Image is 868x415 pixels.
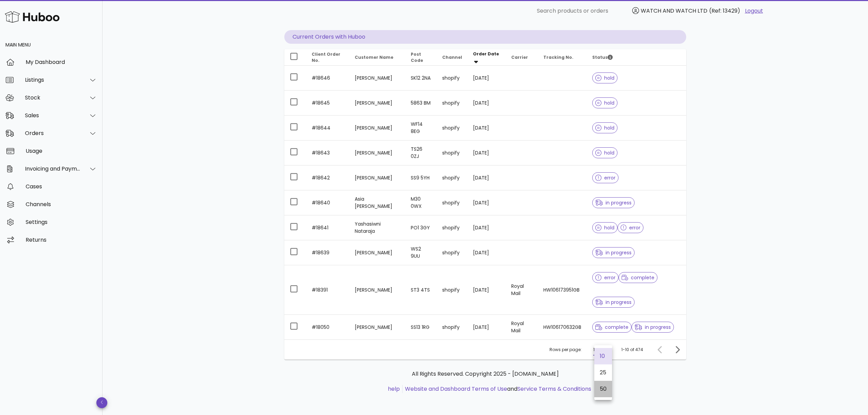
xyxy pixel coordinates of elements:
[437,140,467,165] td: shopify
[467,116,506,140] td: [DATE]
[595,200,632,205] span: in progress
[473,51,499,57] span: Order Date
[467,190,506,215] td: [DATE]
[621,225,641,230] span: error
[5,10,59,24] img: Huboo Logo
[595,250,632,255] span: in progress
[550,340,608,360] div: Rows per page:
[595,300,632,305] span: in progress
[587,49,686,66] th: Status
[405,116,436,140] td: WF14 8EG
[26,201,97,207] div: Channels
[405,215,436,240] td: PO1 3GY
[506,315,538,339] td: Royal Mail
[306,215,349,240] td: #18641
[437,240,467,265] td: shopify
[306,49,349,66] th: Client Order No.
[467,91,506,116] td: [DATE]
[467,265,506,315] td: [DATE]
[538,265,587,315] td: HW106173951GB
[284,30,686,44] p: Current Orders with Huboo
[25,94,81,101] div: Stock
[595,175,615,180] span: error
[306,66,349,91] td: #18646
[506,49,538,66] th: Carrier
[306,91,349,116] td: #18645
[517,385,591,393] a: Service Terms & Conditions
[349,215,406,240] td: Yashasiwni Nataraja
[621,347,643,353] div: 1-10 of 474
[25,165,81,172] div: Invoicing and Payments
[405,91,436,116] td: 5863 BM
[405,49,436,66] th: Post Code
[511,54,528,60] span: Carrier
[388,385,400,393] a: help
[641,7,707,15] span: WATCH AND WATCH LTD
[437,49,467,66] th: Channel
[349,265,406,315] td: [PERSON_NAME]
[349,190,406,215] td: Asia [PERSON_NAME]
[25,77,81,83] div: Listings
[467,215,506,240] td: [DATE]
[349,315,406,339] td: [PERSON_NAME]
[349,165,406,190] td: [PERSON_NAME]
[437,215,467,240] td: shopify
[25,130,81,136] div: Orders
[405,66,436,91] td: SK12 2NA
[405,140,436,165] td: TS26 0ZJ
[595,125,614,130] span: hold
[595,76,614,80] span: hold
[437,116,467,140] td: shopify
[405,165,436,190] td: SS9 5YH
[437,165,467,190] td: shopify
[467,49,506,66] th: Order Date: Sorted descending. Activate to remove sorting.
[600,386,607,392] div: 50
[349,140,406,165] td: [PERSON_NAME]
[306,140,349,165] td: #18643
[25,112,81,119] div: Sales
[595,101,614,105] span: hold
[411,51,423,63] span: Post Code
[467,66,506,91] td: [DATE]
[290,370,681,378] p: All Rights Reserved. Copyright 2025 - [DOMAIN_NAME]
[622,275,655,280] span: complete
[355,54,393,60] span: Customer Name
[306,116,349,140] td: #18644
[538,49,587,66] th: Tracking No.
[405,385,507,393] a: Website and Dashboard Terms of Use
[306,190,349,215] td: #18640
[306,165,349,190] td: #18642
[405,240,436,265] td: WS2 9UU
[595,225,614,230] span: hold
[543,54,573,60] span: Tracking No.
[595,150,614,155] span: hold
[592,54,613,60] span: Status
[437,190,467,215] td: shopify
[349,240,406,265] td: [PERSON_NAME]
[467,165,506,190] td: [DATE]
[306,240,349,265] td: #18639
[671,344,683,356] button: Next page
[405,265,436,315] td: ST3 4TS
[306,265,349,315] td: #18391
[595,325,628,330] span: complete
[538,315,587,339] td: HW106170632GB
[600,369,607,376] div: 25
[635,325,671,330] span: in progress
[26,148,97,154] div: Usage
[405,190,436,215] td: M30 0WX
[349,116,406,140] td: [PERSON_NAME]
[593,344,608,355] div: 10Rows per page:
[437,66,467,91] td: shopify
[349,91,406,116] td: [PERSON_NAME]
[26,237,97,243] div: Returns
[437,91,467,116] td: shopify
[709,7,740,15] span: (Ref: 13429)
[442,54,462,60] span: Channel
[349,66,406,91] td: [PERSON_NAME]
[467,140,506,165] td: [DATE]
[506,265,538,315] td: Royal Mail
[306,315,349,339] td: #18050
[467,240,506,265] td: [DATE]
[403,385,591,393] li: and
